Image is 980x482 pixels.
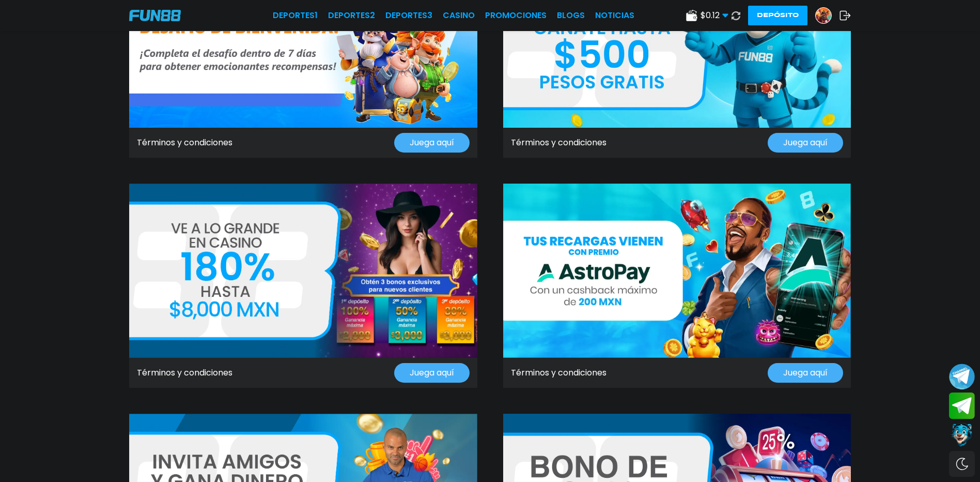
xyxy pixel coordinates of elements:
a: Deportes2 [328,9,375,22]
img: Promo Banner [129,184,477,358]
button: Contact customer service [949,421,975,448]
a: Deportes1 [273,9,318,22]
a: Avatar [815,7,839,24]
a: Términos y condiciones [511,367,606,379]
a: Promociones [485,9,547,22]
a: BLOGS [557,9,585,22]
a: NOTICIAS [595,9,634,22]
img: Company Logo [129,10,181,21]
a: Deportes3 [385,9,432,22]
a: Términos y condiciones [511,137,606,149]
div: Switch theme [949,451,975,477]
button: Depósito [748,6,807,25]
a: Términos y condiciones [137,137,232,149]
button: Join telegram [949,393,975,419]
button: Juega aquí [394,133,470,153]
button: Join telegram channel [949,363,975,390]
span: $ 0.12 [701,9,728,22]
img: Avatar [816,8,831,23]
a: Términos y condiciones [137,367,232,379]
button: Juega aquí [768,363,843,383]
button: Juega aquí [768,133,843,153]
a: CASINO [443,9,475,22]
img: Promo Banner [503,184,851,358]
button: Juega aquí [394,363,470,383]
